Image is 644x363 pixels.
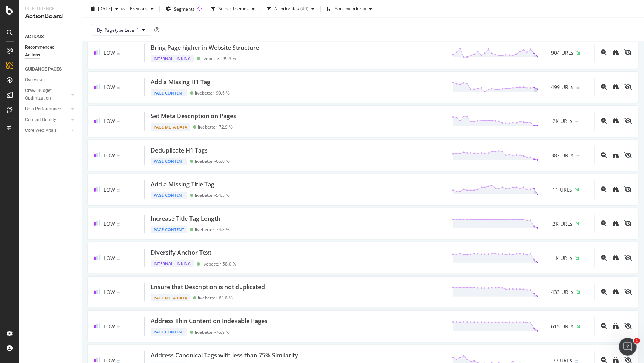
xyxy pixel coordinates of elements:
img: Equal [117,87,120,89]
div: Increase Title Tag Length [151,215,220,223]
div: eye-slash [624,255,632,261]
span: 1 [634,338,640,344]
span: 1K URLs [552,254,572,262]
div: Recommended Actions [25,44,69,59]
span: 499 URLs [551,83,574,91]
div: Crawl Budget Optimization [25,87,64,102]
img: Equal [117,223,120,226]
span: Low [104,83,115,90]
div: eye-slash [624,84,632,90]
img: Equal [117,189,120,192]
div: Ensure that Description is not duplicated [151,283,265,291]
a: binoculars [613,221,619,227]
div: livebetter - 90.6 % [195,90,230,96]
div: Set Meta Description on Pages [151,112,236,120]
div: ACTIONS [25,33,44,41]
div: binoculars [613,118,619,124]
button: Previous [127,3,156,15]
div: livebetter - 54.5 % [195,192,230,198]
div: binoculars [613,357,619,363]
div: livebetter - 76.9 % [195,329,230,335]
div: Page Meta Data [151,294,190,302]
div: Core Web Vitals [25,127,57,134]
span: 2K URLs [552,220,572,227]
div: livebetter - 99.3 % [202,56,236,61]
span: Low [104,220,115,227]
div: Internal Linking [151,260,194,267]
span: 904 URLs [551,49,574,56]
img: Equal [117,121,120,123]
div: magnifying-glass-plus [601,220,607,226]
div: All priorities [274,7,299,11]
div: eye-slash [624,323,632,329]
div: Content Quality [25,116,56,124]
div: Page Content [151,192,187,199]
div: livebetter - 58.0 % [202,261,236,267]
div: Select Themes [218,7,249,11]
div: ( 49 ) [300,7,309,11]
div: Address Thin Content on Indexable Pages [151,317,268,325]
div: Page Content [151,158,187,165]
div: Internal Linking [151,55,194,62]
span: Low [104,49,115,56]
a: Overview [25,76,76,84]
div: livebetter - 81.8 % [198,295,233,301]
span: 433 URLs [551,288,574,296]
div: binoculars [613,49,619,55]
img: Equal [577,155,580,157]
a: binoculars [613,153,619,159]
div: magnifying-glass-plus [601,289,607,295]
div: Page Content [151,89,187,97]
a: binoculars [613,255,619,261]
a: binoculars [613,84,619,90]
a: GUIDANCE PAGES [25,65,76,73]
div: magnifying-glass-plus [601,49,607,55]
div: binoculars [613,152,619,158]
img: Equal [117,292,120,294]
a: binoculars [613,289,619,295]
div: magnifying-glass-plus [601,255,607,261]
img: Equal [575,360,578,363]
div: eye-slash [624,289,632,295]
button: Select Themes [208,3,258,15]
div: binoculars [613,323,619,329]
div: ActionBoard [25,12,76,21]
div: eye-slash [624,118,632,124]
div: Intelligence [25,6,76,12]
div: Page Meta Data [151,123,190,131]
img: Equal [117,360,120,363]
a: Recommended Actions [25,44,76,59]
div: Address Canonical Tags with less than 75% Similarity [151,351,298,360]
span: 11 URLs [553,186,572,194]
span: Low [104,186,115,193]
img: Equal [117,258,120,260]
span: 2025 Sep. 14th [98,6,112,12]
span: vs [121,6,127,12]
img: Equal [575,121,578,123]
button: Sort: by priority [324,3,375,15]
div: Add a Missing Title Tag [151,180,214,189]
span: Previous [127,6,148,12]
div: binoculars [613,255,619,261]
a: Content Quality [25,116,69,124]
div: livebetter - 74.3 % [195,227,230,232]
div: Deduplicate H1 Tags [151,146,208,155]
a: ACTIONS [25,33,76,41]
div: livebetter - 66.0 % [195,158,230,164]
div: magnifying-glass-plus [601,323,607,329]
img: Equal [117,155,120,157]
span: Low [104,254,115,261]
div: binoculars [613,220,619,226]
div: Sort: by priority [335,7,366,11]
span: 382 URLs [551,152,574,159]
div: binoculars [613,186,619,192]
a: binoculars [613,118,619,124]
img: Equal [117,53,120,55]
span: By: Pagetype Level 1 [97,27,139,33]
div: Page Content [151,226,187,233]
div: eye-slash [624,220,632,226]
img: Equal [117,326,120,328]
div: Add a Missing H1 Tag [151,78,210,86]
a: binoculars [613,187,619,193]
span: Segments [174,6,194,12]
